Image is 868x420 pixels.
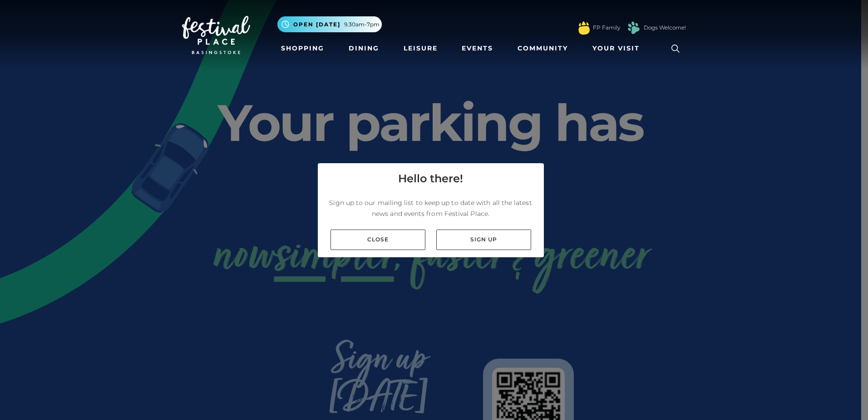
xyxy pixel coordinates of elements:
span: Your Visit [592,44,640,53]
a: Close [330,230,425,250]
a: Your Visit [589,40,648,57]
span: Open [DATE] [293,20,340,29]
a: Events [458,40,497,57]
a: Dogs Welcome! [644,24,686,32]
a: Shopping [277,40,328,57]
a: FP Family [593,24,620,32]
span: 9.30am-7pm [344,20,380,29]
p: Sign up to our mailing list to keep up to date with all the latest news and events from Festival ... [325,197,537,219]
img: Festival Place Logo [182,16,250,54]
h4: Hello there! [398,170,463,187]
button: Open [DATE] 9.30am-7pm [277,16,382,32]
a: Sign up [436,230,531,250]
a: Community [514,40,572,57]
a: Leisure [400,40,441,57]
a: Dining [345,40,383,57]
